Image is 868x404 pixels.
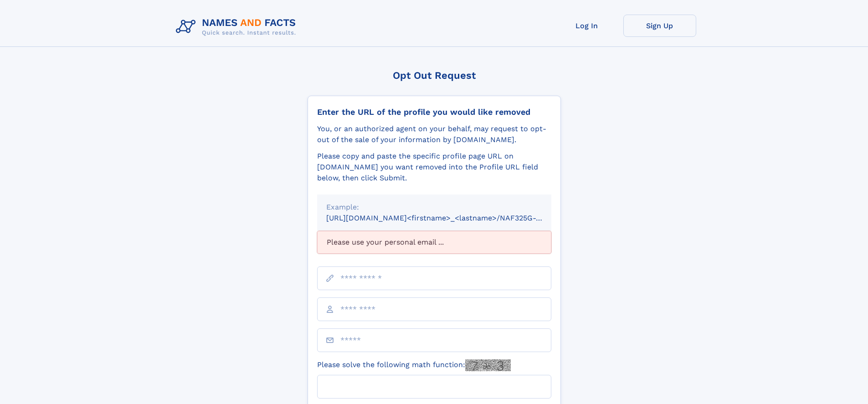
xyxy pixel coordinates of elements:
a: Sign Up [623,15,696,37]
div: Please copy and paste the specific profile page URL on [DOMAIN_NAME] you want removed into the Pr... [317,151,551,184]
div: Please use your personal email ... [317,231,551,254]
div: You, or an authorized agent on your behalf, may request to opt-out of the sale of your informatio... [317,123,551,145]
label: Please solve the following math function: [317,359,511,371]
small: [URL][DOMAIN_NAME]<firstname>_<lastname>/NAF325G-xxxxxxxx [326,214,569,222]
div: Enter the URL of the profile you would like removed [317,107,551,117]
img: Logo Names and Facts [172,15,303,39]
div: Example: [326,202,542,213]
div: Opt Out Request [308,70,561,81]
a: Log In [550,15,623,37]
